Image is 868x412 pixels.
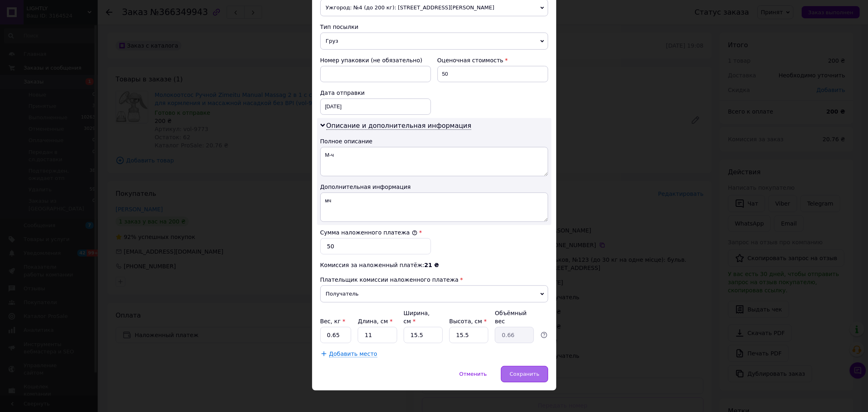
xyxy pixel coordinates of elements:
span: Описание и дополнительная информация [326,122,472,130]
div: Номер упаковки (не обязательно) [320,56,431,64]
span: Тип посылки [320,24,359,30]
textarea: мч [320,193,548,222]
span: Плательщик комиссии наложенного платежа [320,276,459,283]
label: Длина, см [358,318,392,324]
div: Комиссия за наложенный платёж: [320,261,548,269]
div: Оценочная стоимость [437,56,548,64]
span: Сохранить [509,371,539,377]
div: Дата отправки [320,89,431,97]
span: Получатель [320,285,548,302]
textarea: М-ч [320,147,548,176]
div: Объёмный вес [495,309,534,325]
label: Ширина, см [404,310,430,324]
label: Сумма наложенного платежа [320,229,418,236]
label: Высота, см [449,318,487,324]
span: Груз [320,33,548,50]
span: Добавить место [329,351,378,357]
span: Отменить [459,371,487,377]
label: Вес, кг [320,318,345,324]
div: Полное описание [320,137,548,145]
span: 21 ₴ [424,262,439,268]
div: Дополнительная информация [320,183,548,191]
